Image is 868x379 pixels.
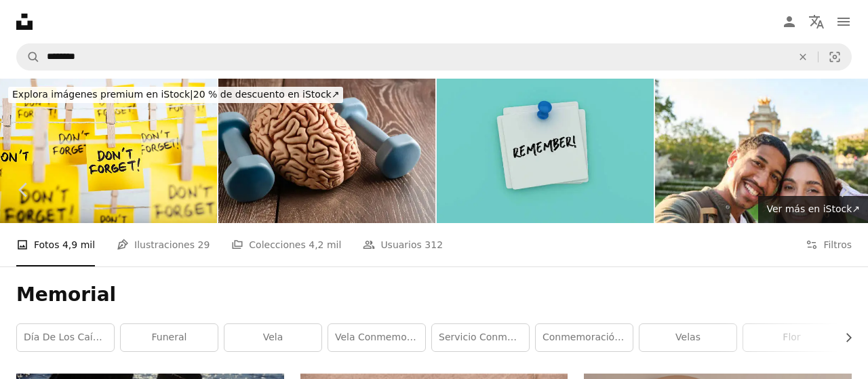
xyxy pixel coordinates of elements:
a: Usuarios 312 [363,223,443,266]
a: Vela conmemorativa [328,324,425,351]
button: Borrar [788,44,818,70]
button: Filtros [806,223,852,266]
a: velas [639,324,736,351]
a: Iniciar sesión / Registrarse [776,8,803,35]
span: 29 [197,237,210,252]
button: Menú [830,8,857,35]
a: flor [743,324,840,351]
a: funeral [121,324,218,351]
span: 312 [425,237,443,252]
a: Conmemoración del 11-S [536,324,633,351]
a: Ilustraciones 29 [117,223,210,266]
a: Siguiente [821,125,868,255]
span: 4,2 mil [309,237,341,252]
button: Buscar en Unsplash [17,44,40,70]
form: Encuentra imágenes en todo el sitio [16,43,852,71]
button: desplazar lista a la derecha [836,324,852,351]
a: Colecciones 4,2 mil [231,223,341,266]
span: Ver más en iStock ↗ [766,203,860,214]
img: Nota adhesiva con Recordar palabra [437,79,654,223]
a: día de los caídos [17,324,114,351]
div: 20 % de descuento en iStock ↗ [8,87,343,103]
a: Ver más en iStock↗ [758,196,868,223]
a: Servicio conmemorativo [432,324,529,351]
a: Inicio — Unsplash [16,14,33,30]
span: Explora imágenes premium en iStock | [12,89,193,100]
img: Brain exercise concept. Model brain with two dumbbells on the table. [218,79,435,223]
button: Idioma [803,8,830,35]
button: Búsqueda visual [818,44,851,70]
a: vela [224,324,321,351]
h1: Memorial [16,283,852,307]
